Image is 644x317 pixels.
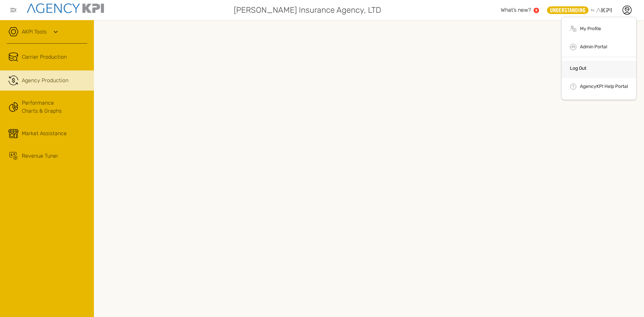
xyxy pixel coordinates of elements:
text: 5 [535,8,537,12]
span: Revenue Tuner [22,152,58,160]
a: 5 [534,8,539,13]
span: [PERSON_NAME] Insurance Agency, LTD [234,4,381,16]
a: Log Out [570,65,586,71]
img: agencykpi-logo-550x69-2d9e3fa8.png [27,3,104,13]
a: My Profile [580,26,601,32]
a: AgencyKPI Help Portal [580,84,628,89]
a: AKPI Tools [22,28,47,36]
span: Agency Production [22,76,68,85]
a: Admin Portal [580,44,607,50]
span: What’s new? [501,7,531,13]
span: Market Assistance [22,129,67,138]
span: Carrier Production [22,53,67,61]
